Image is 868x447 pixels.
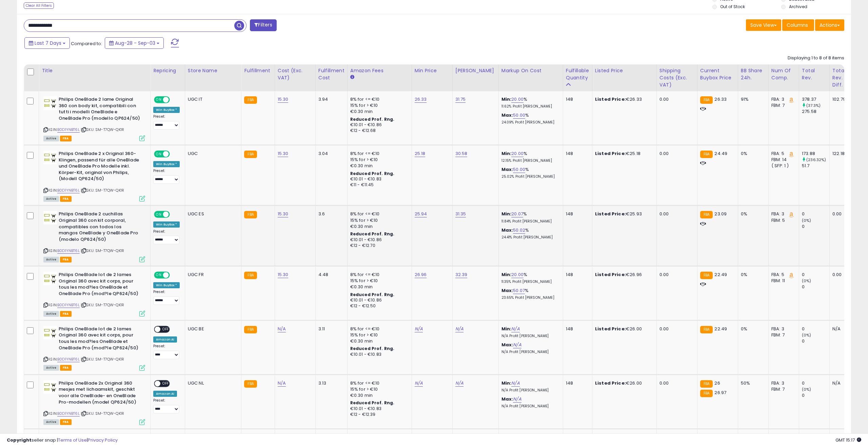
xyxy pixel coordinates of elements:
[188,326,236,332] div: UGC BE
[169,151,180,157] span: OFF
[802,278,811,284] small: (0%)
[350,412,407,417] div: €12 - €12.39
[501,272,558,284] div: %
[832,272,846,278] div: 0.00
[513,227,525,234] a: 50.02
[595,211,651,217] div: €25.93
[350,292,395,297] b: Reduced Prof. Rng.
[566,211,587,217] div: 148
[60,311,72,317] span: FBA
[741,67,766,81] div: BB Share 24h.
[60,365,72,371] span: FBA
[43,380,57,394] img: 41y2jebx1PL._SL40_.jpg
[318,67,344,81] div: Fulfillment Cost
[415,271,427,278] a: 26.96
[771,157,794,163] div: FBM: 14
[318,96,342,102] div: 3.94
[43,326,57,339] img: 41C6O6NjVqL._SL40_.jpg
[160,326,171,332] span: OFF
[415,380,423,387] a: N/A
[511,211,523,217] a: 20.07
[802,67,827,81] div: Total Rev.
[771,217,794,223] div: FBM: 5
[153,229,180,245] div: Preset:
[188,67,239,74] div: Store Name
[153,398,180,413] div: Preset:
[832,211,846,217] div: 0.00
[160,381,171,386] span: OFF
[153,336,177,343] div: Amazon AI
[455,67,496,74] div: [PERSON_NAME]
[350,116,395,122] b: Reduced Prof. Rng.
[350,171,395,176] b: Reduced Prof. Rng.
[188,151,236,157] div: UGC
[802,387,811,392] small: (0%)
[43,272,57,285] img: 41C6O6NjVqL._SL40_.jpg
[153,169,180,184] div: Preset:
[595,67,654,74] div: Listed Price
[43,419,59,425] span: All listings currently available for purchase on Amazon
[278,326,286,332] a: N/A
[455,326,463,332] a: N/A
[501,342,513,348] b: Max:
[350,297,407,303] div: €10.01 - €10.86
[105,37,164,49] button: Aug-28 - Sep-03
[59,272,141,298] b: Philips OneBlade lot de 2 lames Original 360 avec kit corps, pour tous les mod?les OneBlade et On...
[350,74,354,80] small: Amazon Fees.
[771,332,794,338] div: FBM: 7
[501,211,512,217] b: Min:
[244,272,257,279] small: FBA
[501,396,513,402] b: Max:
[771,163,794,169] div: ( SFP: 1 )
[415,67,450,74] div: Min Price
[350,96,407,102] div: 8% for <= €10
[511,150,524,157] a: 20.00
[501,380,512,386] b: Min:
[71,40,102,47] span: Compared to:
[741,380,763,386] div: 50%
[806,157,826,162] small: (236.32%)
[415,96,427,103] a: 26.33
[43,257,59,263] span: All listings currently available for purchase on Amazon
[278,380,286,387] a: N/A
[501,288,558,300] div: %
[700,211,713,218] small: FBA
[43,272,145,316] div: ASIN:
[714,96,727,102] span: 26.33
[771,96,794,102] div: FBA: 3
[782,19,814,31] button: Columns
[741,151,763,157] div: 0%
[350,284,407,290] div: €0.30 min
[455,150,468,157] a: 30.58
[7,437,32,443] strong: Copyright
[153,344,180,359] div: Preset:
[714,380,720,386] span: 26
[43,380,145,424] div: ASIN:
[350,176,407,182] div: €10.01 - €10.83
[153,67,182,74] div: Repricing
[43,96,57,110] img: 41y2jebx1PL._SL40_.jpg
[700,272,713,279] small: FBA
[350,231,395,237] b: Reduced Prof. Rng.
[24,2,54,9] div: Clear All Filters
[771,102,794,109] div: FBM: 7
[169,272,180,278] span: OFF
[250,19,276,31] button: Filters
[501,219,558,224] p: 11.84% Profit [PERSON_NAME]
[595,326,626,332] b: Listed Price:
[595,380,626,386] b: Listed Price:
[501,112,513,118] b: Max:
[501,227,558,240] div: %
[455,271,468,278] a: 32.39
[771,326,794,332] div: FBA: 3
[566,151,587,157] div: 148
[741,326,763,332] div: 0%
[501,279,558,284] p: 11.35% Profit [PERSON_NAME]
[57,188,80,193] a: B0D1YNBT6L
[188,272,236,278] div: UGC FR
[350,151,407,157] div: 8% for <= €10
[59,96,141,123] b: Philips OneBlade 2 lame Original 360 con body kit, compatibili con tutti i modelli OneBlade e One...
[59,380,141,407] b: Philips OneBlade 2x Original 360 mesjes met lichaamskit, geschikt voor alle OneBlade- en OneBlade...
[43,196,59,202] span: All listings currently available for purchase on Amazon
[43,326,145,370] div: ASIN:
